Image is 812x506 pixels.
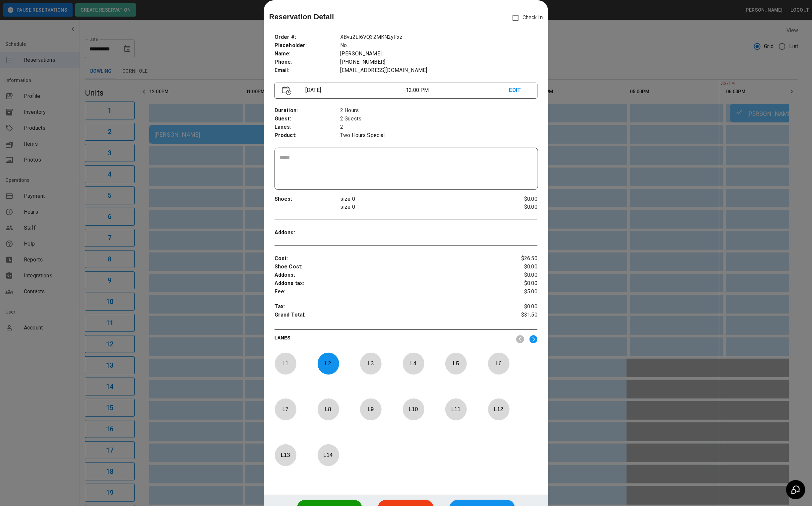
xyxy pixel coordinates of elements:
p: Tax : [275,303,494,311]
p: Addons tax : [275,279,494,288]
p: L 7 [275,401,296,417]
p: EDIT [509,86,530,95]
p: $0.00 [494,195,537,203]
p: L 13 [275,447,296,463]
p: L 14 [317,447,339,463]
p: 12:00 PM [406,86,509,94]
p: [PHONE_NUMBER] [340,58,537,66]
p: Product : [275,131,340,140]
p: [PERSON_NAME] [340,50,537,58]
p: Addons : [275,229,340,237]
p: Order # : [275,33,340,41]
p: Lanes : [275,123,340,131]
p: L 11 [445,401,467,417]
p: Cost : [275,254,494,263]
p: L 10 [403,401,424,417]
p: Fee : [275,288,494,296]
p: $0.00 [494,279,537,288]
p: $31.50 [494,311,537,321]
p: Grand Total : [275,311,494,321]
p: 2 Guests [340,115,537,123]
p: L 3 [360,356,382,371]
p: XBvu2LI6VQ32MKN2yFxz [340,33,537,41]
p: Email : [275,66,340,75]
p: $26.50 [494,254,537,263]
p: $0.00 [494,263,537,271]
p: No [340,41,537,50]
p: $0.00 [494,271,537,279]
p: L 5 [445,356,467,371]
p: Check In [509,11,543,25]
p: Shoes : [275,195,340,203]
p: Phone : [275,58,340,66]
p: size 0 [340,195,494,203]
p: Two Hours Special [340,131,537,140]
p: L 1 [275,356,296,371]
p: Shoe Cost : [275,263,494,271]
p: Reservation Detail [269,11,334,22]
p: L 6 [488,356,510,371]
img: nav_left.svg [516,335,524,343]
p: $0.00 [494,303,537,311]
p: L 9 [360,401,382,417]
p: LANES [275,334,511,344]
img: right.svg [530,335,537,343]
p: $5.00 [494,288,537,296]
p: 2 [340,123,537,131]
p: size 0 [340,203,494,211]
p: L 4 [403,356,424,371]
p: Name : [275,50,340,58]
p: Duration : [275,107,340,115]
p: Placeholder : [275,41,340,50]
p: L 2 [317,356,339,371]
p: [DATE] [303,86,406,94]
p: L 12 [488,401,510,417]
p: 2 Hours [340,107,537,115]
img: Vector [282,86,291,95]
p: Addons : [275,271,494,279]
p: L 8 [317,401,339,417]
p: $0.00 [494,203,537,211]
p: Guest : [275,115,340,123]
p: [EMAIL_ADDRESS][DOMAIN_NAME] [340,66,537,75]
